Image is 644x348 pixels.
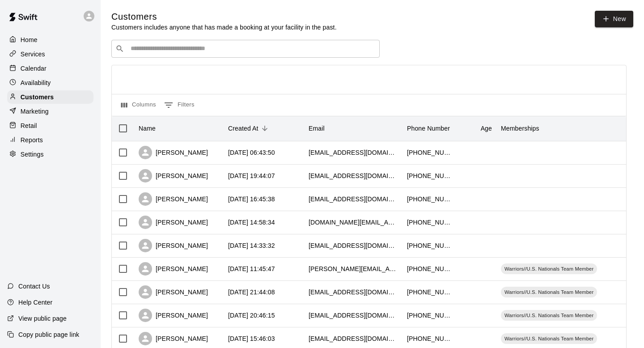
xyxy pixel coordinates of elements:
[501,312,597,319] span: Warriors//U.S. Nationals Team Member
[139,169,208,182] div: [PERSON_NAME]
[407,195,452,204] div: +15733031406
[111,23,337,32] p: Customers includes anyone that has made a booking at your facility in the past.
[228,116,258,141] div: Created At
[7,148,93,161] a: Settings
[21,107,49,116] p: Marketing
[18,282,50,291] p: Contact Us
[228,288,275,297] div: 2025-08-14 21:44:08
[309,218,398,227] div: bryce.a.bond@gmail.com
[258,122,271,135] button: Sort
[407,264,452,273] div: +15734899018
[407,311,452,320] div: +16603469662
[309,171,398,180] div: dave5497@hotmail.com
[595,11,633,27] a: New
[407,334,452,343] div: +16605253686
[111,11,337,23] h5: Customers
[134,116,224,141] div: Name
[228,264,275,273] div: 2025-08-15 11:45:47
[139,332,208,345] div: [PERSON_NAME]
[402,116,456,141] div: Phone Number
[228,311,275,320] div: 2025-08-14 20:46:15
[7,119,93,132] a: Retail
[501,263,597,274] div: Warriors//U.S. Nationals Team Member
[111,40,380,58] div: Search customers by name or email
[7,33,93,47] a: Home
[501,287,597,297] div: Warriors//U.S. Nationals Team Member
[21,64,47,73] p: Calendar
[139,285,208,299] div: [PERSON_NAME]
[18,298,52,307] p: Help Center
[407,288,452,297] div: +15738083415
[21,35,38,44] p: Home
[7,105,93,118] a: Marketing
[501,265,597,272] span: Warriors//U.S. Nationals Team Member
[407,241,452,250] div: +15737216635
[309,241,398,250] div: heatherrisenhoover@hotmail.com
[501,333,597,344] div: Warriors//U.S. Nationals Team Member
[309,264,398,273] div: paul.wissmann@veteransunited.com
[496,116,631,141] div: Memberships
[139,146,208,159] div: [PERSON_NAME]
[309,334,398,343] div: wjshock@gmail.com
[21,50,45,59] p: Services
[139,116,156,141] div: Name
[21,150,44,159] p: Settings
[139,239,208,252] div: [PERSON_NAME]
[21,136,43,144] p: Reports
[309,311,398,320] div: ateter85@gmail.com
[501,116,539,141] div: Memberships
[228,171,275,180] div: 2025-08-15 19:44:07
[139,192,208,206] div: [PERSON_NAME]
[119,98,158,112] button: Select columns
[139,262,208,276] div: [PERSON_NAME]
[228,241,275,250] div: 2025-08-15 14:33:32
[228,195,275,204] div: 2025-08-15 16:45:38
[407,148,452,157] div: +15732968658
[228,218,275,227] div: 2025-08-15 14:58:34
[309,116,325,141] div: Email
[224,116,304,141] div: Created At
[21,121,37,130] p: Retail
[501,335,597,342] span: Warriors//U.S. Nationals Team Member
[21,78,51,87] p: Availability
[481,116,492,141] div: Age
[7,62,93,75] a: Calendar
[456,116,496,141] div: Age
[7,90,93,104] a: Customers
[407,116,450,141] div: Phone Number
[7,133,93,147] a: Reports
[162,98,197,112] button: Show filters
[7,47,93,61] a: Services
[309,288,398,297] div: miller4233@gmail.com
[228,148,275,157] div: 2025-08-16 06:43:50
[304,116,402,141] div: Email
[407,171,452,180] div: +14172245497
[309,195,398,204] div: brookeberkey@gmail.com
[7,76,93,89] a: Availability
[18,314,67,323] p: View public page
[21,93,54,102] p: Customers
[139,309,208,322] div: [PERSON_NAME]
[501,310,597,321] div: Warriors//U.S. Nationals Team Member
[309,148,398,157] div: vturner639@gmail.com
[18,330,79,339] p: Copy public page link
[501,289,597,296] span: Warriors//U.S. Nationals Team Member
[407,218,452,227] div: +15739993332
[228,334,275,343] div: 2025-08-14 15:46:03
[139,216,208,229] div: [PERSON_NAME]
